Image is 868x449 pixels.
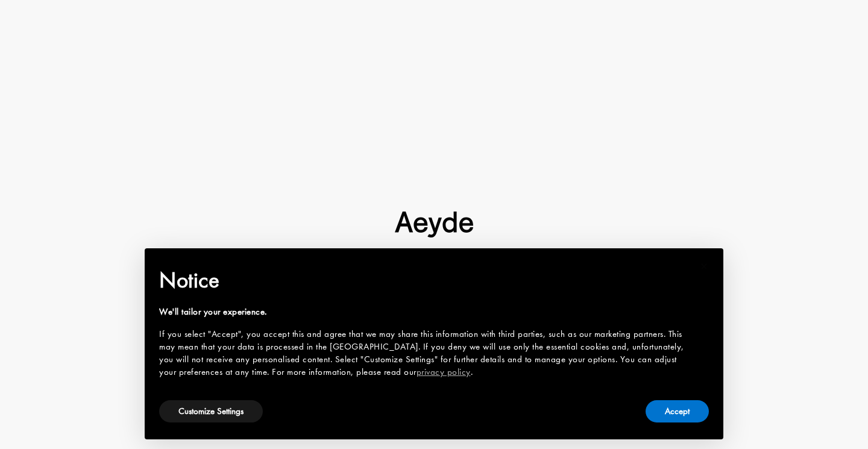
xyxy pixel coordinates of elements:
[159,400,263,422] button: Customize Settings
[159,328,690,378] div: If you select "Accept", you accept this and agree that we may share this information with third p...
[700,257,708,275] span: ×
[159,265,690,296] h2: Notice
[646,400,709,422] button: Accept
[690,252,719,281] button: Close this notice
[417,366,471,378] a: privacy policy
[395,212,473,238] img: footer-logo.svg
[159,306,690,318] div: We'll tailor your experience.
